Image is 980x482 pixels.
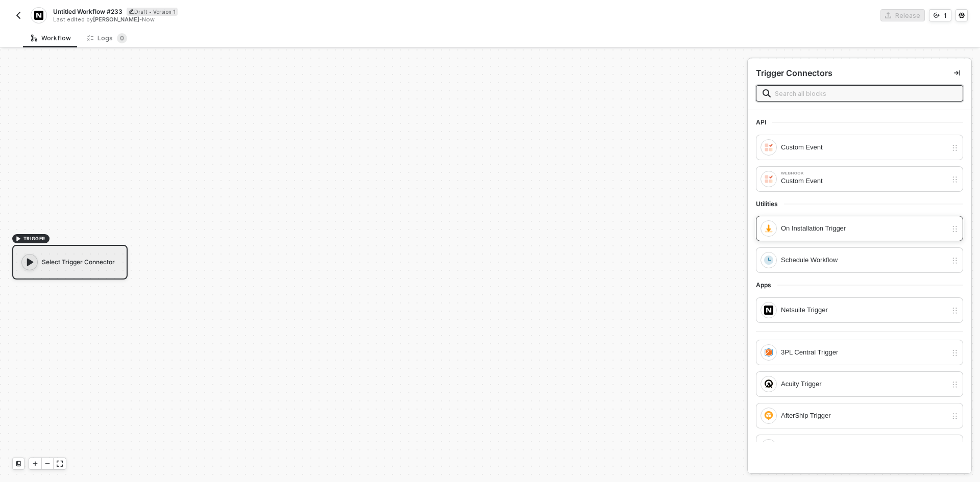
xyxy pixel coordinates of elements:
span: icon-minus [44,461,51,467]
span: TRIGGER [23,235,45,243]
img: integration-icon [764,306,773,315]
img: drag [951,175,959,184]
div: Airtable Trigger [781,442,947,453]
div: 1 [944,11,947,20]
span: icon-collapse-right [954,70,960,76]
img: integration-icon [764,224,773,233]
span: Apps [756,281,777,289]
span: API [756,118,772,126]
img: drag [951,380,959,389]
img: integration-icon [764,256,773,265]
img: integration-icon [764,379,773,389]
div: Custom Event [781,175,947,187]
div: Draft • Version 1 [127,8,178,16]
img: integration-icon [764,348,773,357]
img: drag [951,307,959,315]
button: back [12,9,24,21]
div: Schedule Workflow [781,255,947,266]
img: drag [951,144,959,152]
span: Untitled Workflow #233 [53,7,122,16]
img: drag [951,412,959,420]
img: integration-icon [34,11,43,20]
img: integration-icon [764,143,773,152]
span: icon-edit [129,9,134,14]
button: 1 [929,9,951,21]
input: Search all blocks [775,88,957,99]
div: 3PL Central Trigger [781,347,947,358]
div: Acuity Trigger [781,378,947,390]
img: drag [951,349,959,357]
span: icon-play [32,461,38,467]
div: Trigger Connectors [756,68,832,79]
div: Workflow [31,34,71,42]
div: On Installation Trigger [781,223,947,234]
span: icon-play [15,236,21,242]
div: Select Trigger Connector [12,245,128,280]
span: icon-expand [57,461,63,467]
div: Last edited by - Now [53,16,489,23]
span: icon-play [25,257,35,267]
div: AfterShip Trigger [781,410,947,421]
img: drag [951,225,959,233]
sup: 0 [117,33,127,43]
span: icon-versioning [934,12,940,18]
img: integration-icon [764,411,773,420]
button: Release [880,9,925,21]
img: integration-icon [764,174,773,184]
img: search [763,89,771,97]
span: [PERSON_NAME] [93,16,139,23]
img: drag [951,257,959,265]
div: Logs [87,33,127,43]
div: Custom Event [781,142,947,153]
span: Utilities [756,200,784,208]
img: back [14,11,22,19]
span: icon-settings [959,12,965,18]
div: Netsuite Trigger [781,305,947,316]
div: Webhook [781,171,947,175]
